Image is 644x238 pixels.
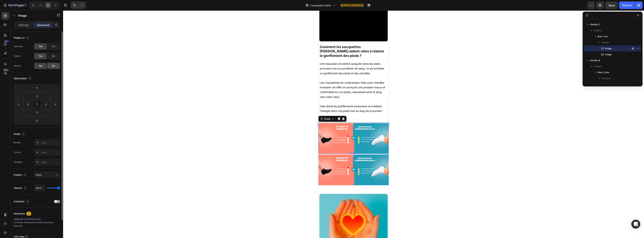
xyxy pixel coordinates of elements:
[71,1,86,9] div: Undo/Redo
[622,3,632,7] div: Publish
[608,4,615,7] span: Save
[601,41,610,44] span: Column
[594,65,602,68] span: Column
[605,1,618,9] button: Save
[14,151,21,154] div: Corner
[33,93,41,99] input: 0px
[25,3,26,7] p: 7
[590,23,600,26] span: Section 7
[19,23,29,27] p: Settings
[14,35,30,40] div: Display on
[39,64,42,68] span: Yes
[16,101,21,107] input: 0
[25,101,31,107] input: 0px
[39,54,42,58] span: Yes
[43,101,49,107] input: 0px
[344,4,363,7] span: Need republishing
[590,59,600,62] span: Section 8
[52,101,58,107] input: 0
[619,1,635,9] button: Publish
[631,220,640,229] div: Open Intercom Messenger
[14,199,30,204] div: Animation
[318,10,389,238] iframe: Design area
[598,71,609,74] span: Row 2 cols
[14,45,22,48] div: Desktop
[52,54,55,58] span: No
[14,160,22,164] div: Shadow
[14,64,21,68] div: Mobile
[4,40,9,43] div: 450
[52,64,55,68] span: No
[14,186,27,191] div: Opacity
[598,35,607,38] span: Row 1 col
[33,109,41,115] input: 0px
[605,53,612,56] span: Image
[3,68,9,71] div: Beta
[14,217,60,221] div: Upgrade to Optimize plan
[14,54,20,58] div: Tablet
[34,185,45,191] input: Auto
[34,172,60,178] button: Static
[14,132,26,137] div: Shape
[601,77,611,80] span: Column 1
[42,151,59,154] div: Add...
[39,45,42,48] span: Yes
[52,45,55,48] span: No
[33,85,41,91] input: 0
[14,217,60,228] div: to unlock Interaction & other premium features.
[14,173,27,178] div: Position
[42,161,59,164] div: Add...
[36,173,42,176] span: Static
[310,3,311,7] span: /
[605,47,612,50] span: Image
[594,29,602,32] span: Column
[33,118,41,123] input: 0
[18,13,50,18] p: Image
[37,23,50,27] p: Advanced
[14,212,25,215] div: Interaction
[14,76,32,81] div: Spacing (px)
[1,1,28,9] button: 7
[14,141,21,144] div: Border
[42,141,59,144] div: Add...
[311,3,331,7] span: socquette-hallo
